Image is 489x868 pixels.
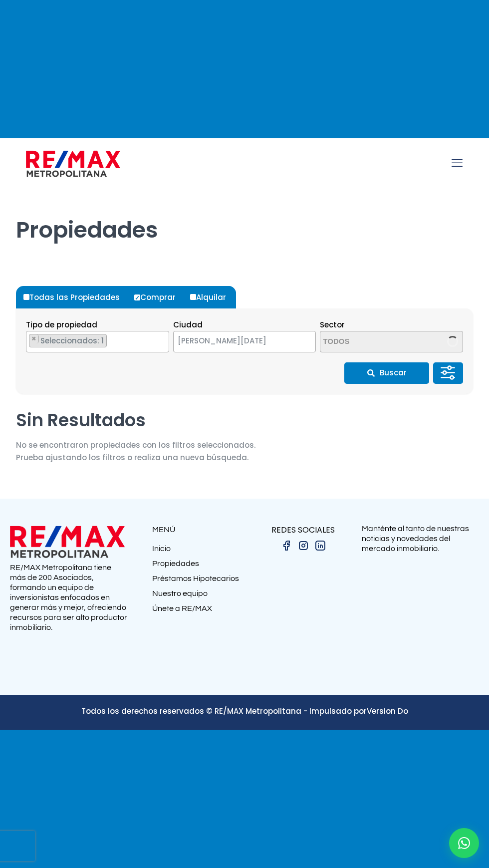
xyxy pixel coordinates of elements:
span: Sector [320,319,345,330]
img: linkedin.png [314,540,326,552]
span: × [31,334,36,343]
p: Manténte al tanto de nuestras noticias y novedades del mercado inmobiliario. [362,524,479,554]
h2: Sin Resultados [16,409,255,431]
a: RE/MAX Metropolitana [26,138,120,188]
span: SANTO DOMINGO DE GUZMÁN [173,331,316,352]
a: Version Do [367,706,408,716]
li: CASA [29,334,107,347]
p: RE/MAX Metropolitana tiene más de 200 Asociados, formando un equipo de inversionistas enfocados e... [10,563,127,632]
iframe: Form 0 [362,561,479,688]
button: Remove all items [158,334,164,344]
span: × [300,337,305,346]
a: mobile menu [449,155,466,172]
img: remax-metropolitana-logo [26,149,120,179]
span: Tipo de propiedad [26,319,97,330]
label: Comprar [132,286,186,308]
textarea: Search [320,331,417,353]
p: Todos los derechos reservados © RE/MAX Metropolitana - Impulsado por [10,705,479,717]
button: Buscar [344,362,429,384]
label: Todas las Propiedades [21,286,130,308]
span: SANTO DOMINGO DE GUZMÁN [174,334,291,348]
span: Seleccionados: 1 [39,335,106,346]
textarea: Search [26,331,32,353]
input: Comprar [134,294,140,300]
a: Nuestro equipo [152,588,244,603]
span: × [158,334,163,343]
p: REDES SOCIALES [244,524,362,536]
p: MENÚ [152,524,244,536]
a: Únete a RE/MAX [152,603,244,618]
img: facebook.png [280,540,292,552]
a: Inicio [152,544,244,559]
img: instagram.png [297,540,309,552]
span: Ciudad [173,319,203,330]
input: Todas las Propiedades [23,294,29,300]
img: remax metropolitana logo [10,524,125,560]
a: Préstamos Hipotecarios [152,574,244,588]
button: Remove all items [290,334,305,350]
a: Propiedades [152,559,244,574]
p: No se encontraron propiedades con los filtros seleccionados. Prueba ajustando los filtros o reali... [16,439,255,464]
button: Remove item [29,334,39,343]
h1: Propiedades [16,189,473,244]
input: Alquilar [190,294,196,300]
label: Alquilar [188,286,236,308]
